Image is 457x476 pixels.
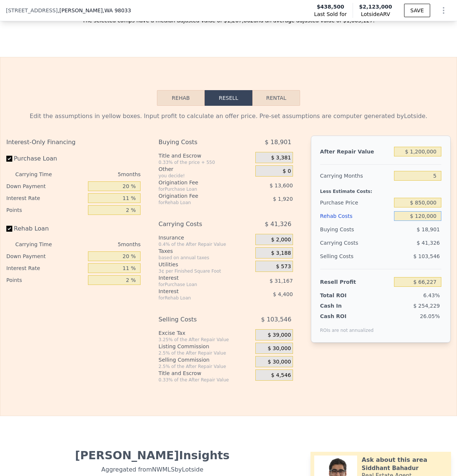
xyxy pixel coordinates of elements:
button: Rehab [157,90,205,106]
input: Purchase Loan [6,156,12,162]
span: , [PERSON_NAME] [58,7,131,14]
div: Title and Escrow [158,369,252,377]
div: Down Payment [6,250,85,262]
div: for Purchase Loan [158,186,237,192]
div: Purchase Price [320,196,391,209]
div: Other [158,165,252,173]
div: 0.33% of the price + 550 [158,159,252,165]
div: Interest Rate [6,262,85,274]
span: $ 41,326 [265,218,291,231]
div: Carrying Costs [158,218,237,231]
span: $ 4,546 [271,372,291,379]
span: $ 18,901 [265,136,291,149]
span: $ 3,188 [271,250,291,257]
input: Rehab Loan [6,226,12,232]
div: based on annual taxes [158,255,252,261]
span: $ 18,901 [417,226,440,232]
span: $ 2,000 [271,237,291,243]
div: you decide! [158,173,252,179]
span: $ 30,000 [268,359,291,365]
label: Rehab Loan [6,222,85,235]
div: 3.25% of the After Repair Value [158,337,252,343]
div: 5 months [64,238,141,250]
div: 3¢ per Finished Square Foot [158,268,252,274]
span: $ 30,000 [268,345,291,352]
div: Listing Commission [158,343,252,350]
div: 2.5% of the After Repair Value [158,350,252,356]
div: Selling Commission [158,356,252,364]
div: Interest [158,288,237,295]
div: Total ROI [320,292,364,299]
div: Edit the assumptions in yellow boxes. Input profit to calculate an offer price. Pre-set assumptio... [6,112,451,121]
button: Rental [252,90,300,106]
span: $ 41,326 [417,240,440,246]
div: Down Payment [6,180,85,192]
div: Buying Costs [320,223,391,236]
div: 5 months [64,168,141,180]
div: Interest-Only Financing [6,136,141,149]
div: Origination Fee [158,179,237,186]
div: Points [6,204,85,216]
span: $ 13,600 [270,183,293,188]
div: Selling Costs [158,313,237,326]
div: Cash In [320,302,364,310]
div: Less Estimate Costs: [320,183,441,196]
span: , WA 98033 [103,7,131,13]
span: $ 573 [276,263,291,270]
div: Title and Escrow [158,152,252,159]
div: Buying Costs [158,136,237,149]
div: 2.5% of the After Repair Value [158,364,252,369]
button: Resell [205,90,252,106]
span: $ 103,546 [261,313,291,326]
div: Cash ROI [320,312,374,320]
div: ROIs are not annualized [320,320,374,333]
div: Interest [158,274,237,282]
div: Carrying Costs [320,236,364,250]
div: for Rehab Loan [158,200,237,206]
div: 0.4% of the After Repair Value [158,241,252,247]
div: 0.33% of the After Repair Value [158,377,252,383]
button: Show Options [436,3,451,18]
div: [PERSON_NAME] Insights [6,449,299,462]
div: Origination Fee [158,192,237,200]
span: $ 31,167 [270,278,293,284]
div: Utilities [158,261,252,268]
span: [STREET_ADDRESS] [6,7,58,14]
span: 26.05% [420,313,440,319]
label: Purchase Loan [6,152,85,165]
div: Siddhant Bahadur [362,464,418,472]
div: After Repair Value [320,145,391,158]
span: $ 254,229 [413,303,440,309]
div: Interest Rate [6,192,85,204]
div: Insurance [158,234,252,241]
div: Carrying Time [15,168,61,180]
div: Carrying Months [320,169,391,183]
span: $ 0 [283,168,291,175]
div: Points [6,274,85,286]
div: Ask about this area [362,456,427,464]
div: for Purchase Loan [158,282,237,288]
div: Carrying Time [15,238,61,250]
span: $ 1,920 [273,196,293,202]
div: Excise Tax [158,329,252,337]
span: Lotside ARV [359,10,392,18]
div: Selling Costs [320,250,391,263]
span: $2,123,000 [359,4,392,10]
span: Last Sold for [314,10,347,18]
div: for Rehab Loan [158,295,237,301]
div: Resell Profit [320,275,391,289]
span: 6.43% [423,292,440,298]
div: Rehab Costs [320,209,391,223]
span: $ 3,381 [271,155,291,161]
span: $438,500 [317,3,344,10]
span: $ 4,400 [273,291,293,297]
div: Taxes [158,247,252,255]
span: $ 103,546 [413,253,440,259]
span: $ 39,000 [268,332,291,339]
div: Aggregated from NWMLS by Lotside [6,462,299,474]
button: SAVE [404,4,430,17]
